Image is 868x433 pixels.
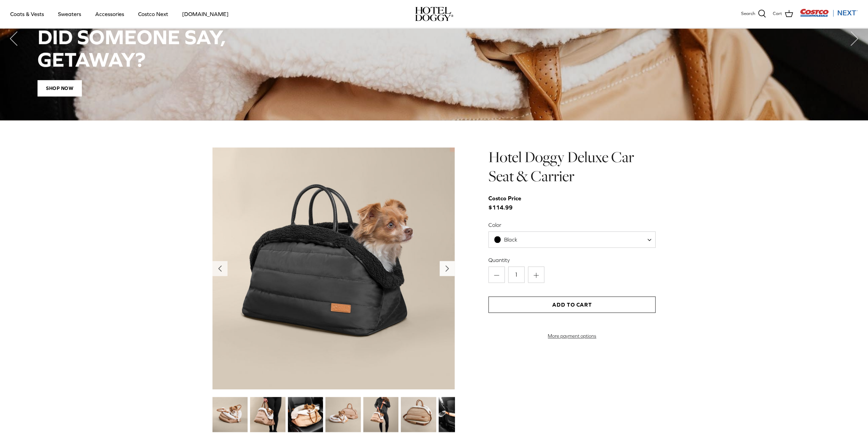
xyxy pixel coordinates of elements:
[52,2,87,26] a: Sweaters
[773,10,793,18] a: Cart
[415,7,453,21] a: hoteldoggy.com hoteldoggycom
[488,194,528,212] span: $114.99
[415,7,453,21] img: hoteldoggycom
[89,2,130,26] a: Accessories
[489,236,531,243] span: Black
[212,261,227,276] button: Previous
[800,13,858,18] a: Visit Costco Next
[38,26,830,71] h2: DID SOMEONE SAY, GETAWAY?
[4,2,50,26] a: Coats & Vests
[488,231,656,248] span: Black
[288,397,323,432] img: small dog in a tan dog carrier on a black seat in the car
[488,148,656,186] h1: Hotel Doggy Deluxe Car Seat & Carrier
[773,10,782,17] span: Cart
[841,25,868,52] button: Next
[508,266,525,283] input: Quantity
[38,80,82,96] span: Shop Now
[176,2,235,26] a: [DOMAIN_NAME]
[741,10,766,18] a: Search
[488,221,656,229] label: Color
[504,236,517,243] span: Black
[741,10,755,17] span: Search
[440,261,455,276] button: Next
[132,2,174,26] a: Costco Next
[488,296,656,313] button: Add to Cart
[488,194,521,203] div: Costco Price
[488,333,656,339] a: More payment options
[800,9,858,17] img: Costco Next
[488,256,656,264] label: Quantity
